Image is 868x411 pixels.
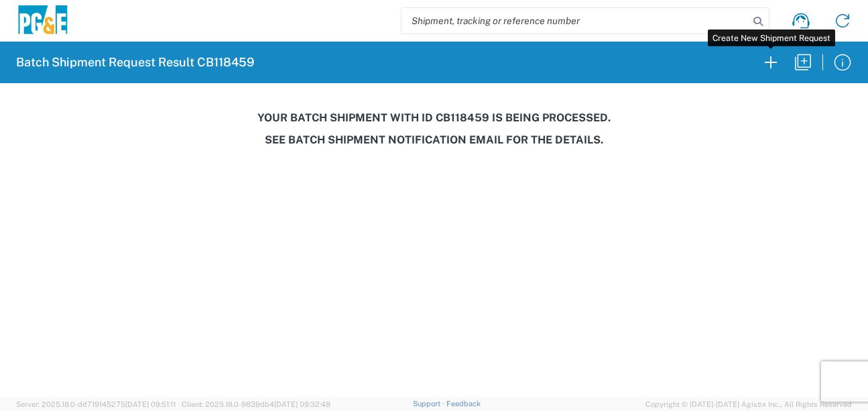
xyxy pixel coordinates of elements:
[182,400,330,408] span: Client: 2025.18.0-9839db4
[9,133,859,146] h3: See Batch Shipment Notification email for the details.
[413,400,446,408] a: Support
[446,400,481,408] a: Feedback
[16,54,254,70] h2: Batch Shipment Request Result CB118459
[9,111,859,124] h3: Your batch shipment with id CB118459 is being processed.
[16,5,70,37] img: pge
[125,400,176,408] span: [DATE] 09:51:11
[645,398,852,410] span: Copyright © [DATE]-[DATE] Agistix Inc., All Rights Reserved
[274,400,330,408] span: [DATE] 09:32:48
[16,400,176,408] span: Server: 2025.18.0-dd719145275
[401,8,749,34] input: Shipment, tracking or reference number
